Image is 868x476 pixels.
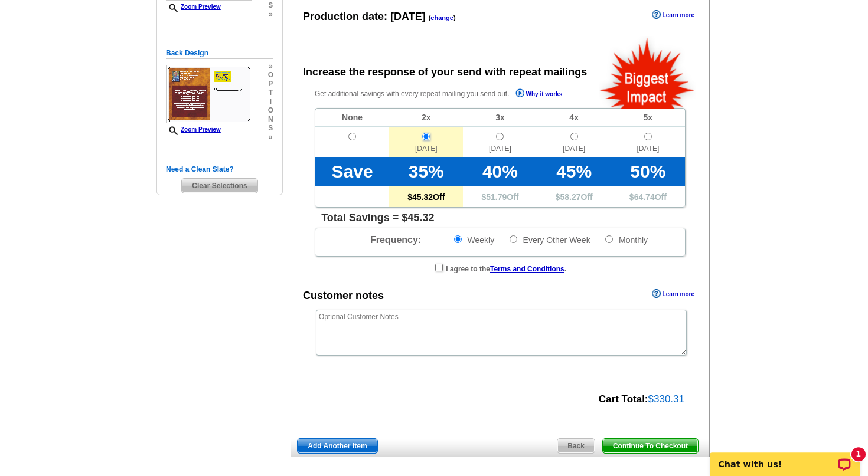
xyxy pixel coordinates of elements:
[268,80,273,88] span: p
[611,143,685,157] span: [DATE]
[389,109,463,127] td: 2x
[303,288,384,304] div: Customer notes
[537,109,611,127] td: 4x
[605,235,613,243] input: Monthly
[166,126,221,133] a: Zoom Preview
[634,192,655,202] span: 64.74
[537,157,611,186] td: 45%
[604,234,648,245] label: Monthly
[508,234,590,245] label: Every Other Week
[537,186,611,207] td: $ Off
[166,164,273,175] h5: Need a Clean Slate?
[537,143,611,157] span: [DATE]
[463,186,537,207] td: $ Off
[268,88,273,97] span: t
[603,439,698,453] span: Continue To Checkout
[303,64,587,80] div: Increase the response of your send with repeat mailings
[390,11,426,22] span: [DATE]
[560,192,580,202] span: 58.27
[510,235,517,243] input: Every Other Week
[611,157,685,186] td: 50%
[268,62,273,71] span: »
[315,109,389,127] td: None
[463,109,537,127] td: 3x
[515,88,563,101] a: Why it works
[599,36,696,109] img: biggestImpact.png
[268,115,273,124] span: n
[389,186,463,207] td: $ Off
[315,157,389,186] td: Save
[463,157,537,186] td: 40%
[268,10,273,19] span: »
[321,212,434,223] span: Total Savings = $45.32
[652,10,694,19] a: Learn more
[463,143,537,157] span: [DATE]
[486,192,507,202] span: 51.79
[454,235,462,243] input: Weekly
[315,87,588,101] p: Get additional savings with every repeat mailing you send out.
[268,97,273,106] span: i
[268,1,273,10] span: s
[268,71,273,80] span: o
[389,143,463,157] span: [DATE]
[389,157,463,186] td: 35%
[412,192,433,202] span: 45.32
[298,439,377,453] span: Add Another Item
[557,439,595,453] span: Back
[702,439,868,476] iframe: LiveChat chat widget
[166,48,273,59] h5: Back Design
[182,179,257,193] span: Clear Selections
[490,265,564,273] a: Terms and Conditions
[166,65,252,123] img: small-thumb.jpg
[648,393,684,405] span: $330.31
[557,438,595,454] a: Back
[446,265,566,273] strong: I agree to the .
[297,438,377,454] a: Add Another Item
[303,9,456,25] div: Production date:
[611,186,685,207] td: $ Off
[166,4,221,10] a: Zoom Preview
[599,393,648,405] strong: Cart Total:
[611,109,685,127] td: 5x
[652,289,694,298] a: Learn more
[268,133,273,142] span: »
[370,235,421,245] span: Frequency:
[268,106,273,115] span: o
[430,14,453,21] a: change
[268,124,273,133] span: s
[429,14,456,21] span: ( )
[453,234,495,245] label: Weekly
